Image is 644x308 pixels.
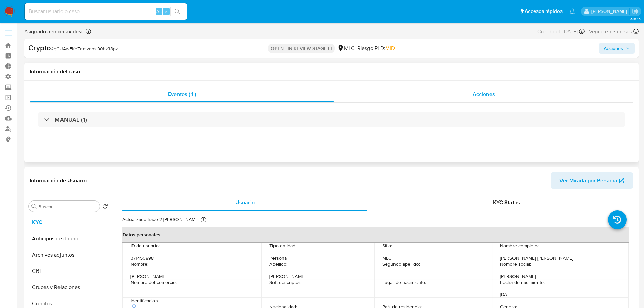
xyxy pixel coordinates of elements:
[102,204,108,211] button: Volver al orden por defecto
[599,43,635,54] button: Acciones
[26,279,111,295] button: Cruces y Relaciones
[537,27,585,36] div: Creado el: [DATE]
[586,27,588,36] span: -
[130,248,160,254] p: ID de usuario :
[130,297,165,303] p: Identificación :
[591,8,629,15] p: nicolas.tyrkiel@mercadolibre.com
[604,43,623,54] span: Acciones
[589,28,632,35] span: Vence en 3 meses
[384,264,422,270] p: Segundo apellido :
[551,172,633,189] button: Ver Mirada por Persona
[162,248,186,254] p: 371450898
[268,44,335,53] p: OPEN - IN REVIEW STAGE III
[26,247,111,263] button: Archivos adjuntos
[511,251,587,257] p: [PERSON_NAME] [PERSON_NAME]
[122,216,199,223] p: Actualizado hace 2 [PERSON_NAME]
[287,248,305,254] p: Persona
[357,45,395,52] span: Riesgo PLD:
[493,198,520,206] span: KYC Status
[511,297,528,303] p: Género :
[180,280,181,286] p: -
[170,7,184,16] button: search-icon
[24,28,84,35] span: Asignado a
[167,297,202,303] p: RUT 262997790
[156,8,162,15] span: Alt
[384,280,428,286] p: Lugar de nacimiento :
[235,198,255,206] span: Usuario
[384,248,394,254] p: Sitio :
[26,231,111,247] button: Anticipos de dinero
[384,297,423,303] p: País de residencia :
[257,248,284,254] p: Tipo entidad :
[151,264,188,270] p: [PERSON_NAME]
[430,280,432,286] p: -
[257,280,289,286] p: Soft descriptor :
[30,177,87,184] h1: Información de Usuario
[337,45,355,52] div: MLC
[288,297,294,303] p: CU
[426,297,432,303] p: CL
[545,264,582,270] p: [PERSON_NAME]
[26,214,111,231] button: KYC
[30,68,633,75] h1: Información del caso
[50,28,84,35] b: robenavidesc
[473,90,495,98] span: Acciones
[525,8,563,15] span: Accesos rápidos
[424,264,426,270] p: -
[28,42,51,53] b: Crypto
[130,280,177,286] p: Nombre del comercio :
[38,204,97,210] input: Buscar
[257,297,285,303] p: Nacionalidad :
[511,264,542,270] p: Nombre social :
[292,280,293,286] p: -
[25,7,187,16] input: Buscar usuario o caso...
[38,112,625,127] div: MANUAL (1)
[558,280,572,286] p: [DATE]
[385,44,395,52] span: MID
[530,297,532,303] p: -
[632,8,639,15] a: Salir
[511,245,549,251] p: Nombre completo :
[168,90,196,98] span: Eventos ( 1 )
[165,8,167,15] span: s
[559,172,617,189] span: Ver Mirada por Persona
[122,227,629,243] th: Datos personales
[26,263,111,279] button: CBT
[257,264,275,270] p: Apellido :
[511,280,555,286] p: Fecha de nacimiento :
[397,248,406,254] p: MLC
[130,264,148,270] p: Nombre :
[31,204,37,209] button: Buscar
[51,45,118,52] span: # gCUAwFKbZgmvdnsi90hXt8pz
[55,116,87,123] h3: MANUAL (1)
[569,8,575,14] a: Notificaciones
[278,264,315,270] p: [PERSON_NAME]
